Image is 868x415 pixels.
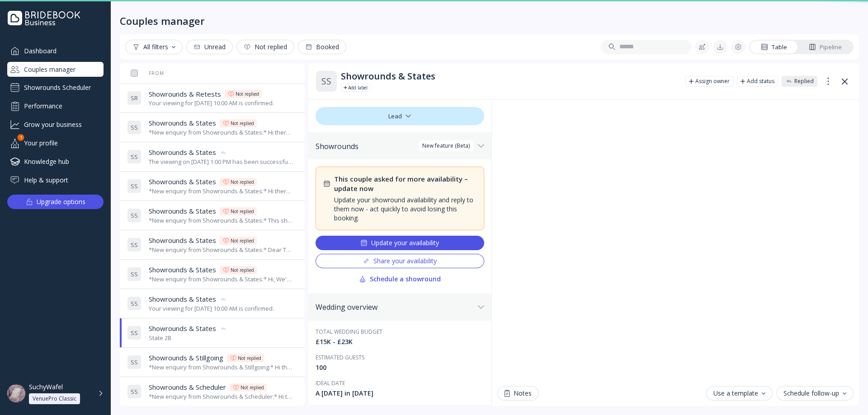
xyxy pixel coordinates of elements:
[127,326,142,340] div: S S
[695,78,730,85] div: Assign owner
[316,107,484,125] div: Lead
[149,275,294,284] div: *New enquiry from Showrounds & States:* Hi, We're interested in your venue! Can you let us know w...
[316,272,484,286] button: Schedule a showround
[127,149,142,164] div: S S
[37,196,85,208] div: Upgrade options
[236,90,259,98] div: Not replied
[776,386,854,401] button: Schedule follow-up
[149,353,223,363] span: Showrounds & Stillgoing
[149,324,216,333] span: Showrounds & States
[497,100,854,381] iframe: Chat
[127,70,164,76] div: From
[33,395,76,402] div: VenuePro Classic
[127,384,142,399] div: S S
[422,142,470,149] div: New feature (Beta)
[348,84,368,91] div: Add label
[127,267,142,281] div: S S
[231,208,254,215] div: Not replied
[334,174,476,194] div: This couple asked for more availability – update now
[231,266,254,274] div: Not replied
[149,246,294,254] div: *New enquiry from Showrounds & States:* Dear Team, Your venue has caught our eye for our upcoming...
[7,117,104,132] a: Grow your business
[783,390,846,397] div: Schedule follow-up
[244,43,287,51] div: Not replied
[363,257,437,265] div: Share your availability
[18,134,24,141] div: 1
[298,40,346,54] button: Booked
[186,40,233,54] button: Unread
[127,120,142,135] div: S S
[127,355,142,369] div: S S
[305,43,339,51] div: Booked
[149,128,294,137] div: *New enquiry from Showrounds & States:* Hi there! We were hoping to use the Bridebook calendar to...
[316,303,474,312] div: Wedding overview
[149,334,227,342] div: State 2B
[149,177,216,187] span: Showrounds & States
[127,238,142,252] div: S S
[316,254,484,268] button: Share your availability
[241,384,264,391] div: Not replied
[7,62,104,77] a: Couples manager
[149,206,216,216] span: Showrounds & States
[334,196,476,223] div: Update your showround availability and reply to them now - act quickly to avoid losing this booking.
[7,173,104,187] a: Help & support
[125,40,183,54] button: All filters
[231,237,254,244] div: Not replied
[316,142,474,151] div: Showrounds
[360,239,439,247] div: Update your availability
[149,89,221,99] span: Showrounds & Retests
[316,389,484,398] div: A [DATE] in [DATE]
[127,179,142,193] div: S S
[7,43,104,58] a: Dashboard
[149,265,216,275] span: Showrounds & States
[238,354,261,362] div: Not replied
[236,40,294,54] button: Not replied
[505,390,532,397] div: Notes
[359,275,441,283] div: Schedule a showround
[132,43,175,51] div: All filters
[7,384,25,402] img: dpr=1,fit=cover,g=face,w=48,h=48
[316,379,484,387] div: Ideal date
[149,304,274,313] div: Your viewing for [DATE] 10:00 AM is confirmed.
[7,98,104,113] a: Performance
[127,91,142,105] div: S R
[341,71,678,82] div: Showrounds & States
[7,154,104,169] a: Knowledge hub
[149,158,294,166] div: The viewing on [DATE] 1:00 PM has been successfully cancelled by SuchyWafel.
[149,382,226,392] span: Showrounds & Scheduler
[706,386,773,401] button: Use a template
[316,328,484,336] div: Total wedding budget
[316,337,484,346] div: £15K - £23K
[747,78,774,85] div: Add status
[7,80,104,95] a: Showrounds Scheduler
[316,363,484,372] div: 100
[149,392,294,401] div: *New enquiry from Showrounds & Scheduler:* Hi there! We were hoping to use the Bridebook calendar...
[149,118,216,128] span: Showrounds & States
[149,187,294,196] div: *New enquiry from Showrounds & States:* Hi there! We were hoping to use the Bridebook calendar to...
[193,43,226,51] div: Unread
[149,216,294,225] div: *New enquiry from Showrounds & States:* This should trigger State 2B. Request more availability +...
[316,70,337,92] div: S S
[316,354,484,361] div: Estimated guests
[29,383,63,391] div: SuchyWafel
[316,236,484,250] button: Update your availability
[713,390,765,397] div: Use a template
[149,99,274,107] div: Your viewing for [DATE] 10:00 AM is confirmed.
[149,236,216,245] span: Showrounds & States
[231,120,254,127] div: Not replied
[149,363,294,372] div: *New enquiry from Showrounds & Stillgoing:* Hi there! We were hoping to use the Bridebook calenda...
[127,296,142,311] div: S S
[7,135,104,150] a: Your profile1
[149,294,216,304] span: Showrounds & States
[120,14,205,27] div: Couples manager
[761,43,787,51] div: Table
[497,386,539,401] button: Notes
[149,148,216,157] span: Showrounds & States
